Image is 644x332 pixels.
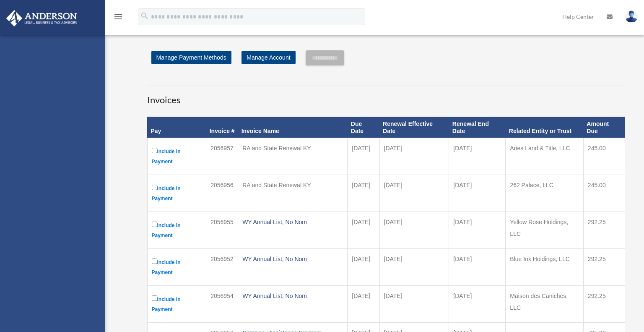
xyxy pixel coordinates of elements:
td: Maison des Caniches, LLC [506,286,583,323]
td: Blue Ink Holdings, LLC [506,249,583,286]
td: [DATE] [379,138,449,175]
label: Include in Payment [152,257,202,277]
th: Amount Due [583,117,625,138]
a: menu [113,15,123,22]
th: Invoice # [206,117,238,138]
td: [DATE] [449,175,506,212]
th: Related Entity or Trust [506,117,583,138]
img: Anderson Advisors Platinum Portal [4,10,80,26]
td: [DATE] [348,286,379,323]
td: 292.25 [583,249,625,286]
td: [DATE] [379,249,449,286]
label: Include in Payment [152,220,202,241]
div: WY Annual List, No Nom [242,216,343,228]
label: Include in Payment [152,294,202,314]
label: Include in Payment [152,183,202,204]
td: [DATE] [379,212,449,249]
td: [DATE] [449,249,506,286]
input: Include in Payment [152,295,157,301]
td: [DATE] [379,175,449,212]
td: [DATE] [449,286,506,323]
td: Aries Land & Title, LLC [506,138,583,175]
th: Renewal End Date [449,117,506,138]
td: 245.00 [583,175,625,212]
td: [DATE] [449,212,506,249]
td: 262 Palace, LLC [506,175,583,212]
td: [DATE] [379,286,449,323]
td: [DATE] [348,249,379,286]
th: Invoice Name [238,117,348,138]
td: [DATE] [449,138,506,175]
td: Yellow Rose Holdings, LLC [506,212,583,249]
td: [DATE] [348,175,379,212]
i: menu [113,12,123,22]
td: [DATE] [348,212,379,249]
td: 2056957 [206,138,238,175]
div: WY Annual List, No Nom [242,290,343,302]
td: 2056955 [206,212,238,249]
th: Due Date [348,117,379,138]
th: Renewal Effective Date [379,117,449,138]
td: 2056954 [206,286,238,323]
td: 2056952 [206,249,238,286]
td: 2056956 [206,175,238,212]
label: Include in Payment [152,146,202,167]
a: Manage Payment Methods [151,51,231,64]
h3: Invoices [147,86,625,107]
div: RA and State Renewal KY [242,179,343,191]
input: Include in Payment [152,222,157,227]
input: Include in Payment [152,185,157,190]
td: 292.25 [583,212,625,249]
td: 292.25 [583,286,625,323]
div: WY Annual List, No Nom [242,253,343,265]
i: search [140,11,149,21]
th: Pay [147,117,206,138]
div: RA and State Renewal KY [242,142,343,154]
img: User Pic [625,10,638,23]
td: 245.00 [583,138,625,175]
input: Include in Payment [152,259,157,264]
input: Include in Payment [152,148,157,153]
td: [DATE] [348,138,379,175]
a: Manage Account [241,51,295,64]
